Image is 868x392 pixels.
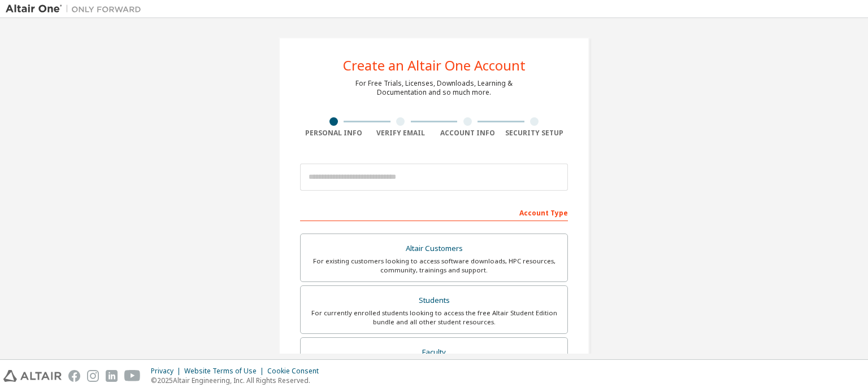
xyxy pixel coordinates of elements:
div: Security Setup [501,129,568,138]
div: Account Type [300,203,568,221]
img: youtube.svg [124,370,141,382]
img: altair_logo.svg [3,370,62,382]
div: Students [307,293,561,309]
img: facebook.svg [68,370,80,382]
div: Verify Email [367,129,435,138]
img: instagram.svg [87,370,99,382]
div: Create an Altair One Account [343,59,526,72]
div: For currently enrolled students looking to access the free Altair Student Edition bundle and all ... [307,309,561,327]
div: Website Terms of Use [184,367,267,376]
div: Faculty [307,345,561,360]
div: Account Info [434,129,501,138]
p: © 2025 Altair Engineering, Inc. All Rights Reserved. [151,376,325,385]
div: Personal Info [300,129,367,138]
img: Altair One [6,3,147,15]
div: Altair Customers [307,241,561,257]
div: Privacy [151,367,184,376]
div: For existing customers looking to access software downloads, HPC resources, community, trainings ... [307,257,561,275]
div: For Free Trials, Licenses, Downloads, Learning & Documentation and so much more. [355,79,513,97]
div: Cookie Consent [267,367,325,376]
img: linkedin.svg [106,370,118,382]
